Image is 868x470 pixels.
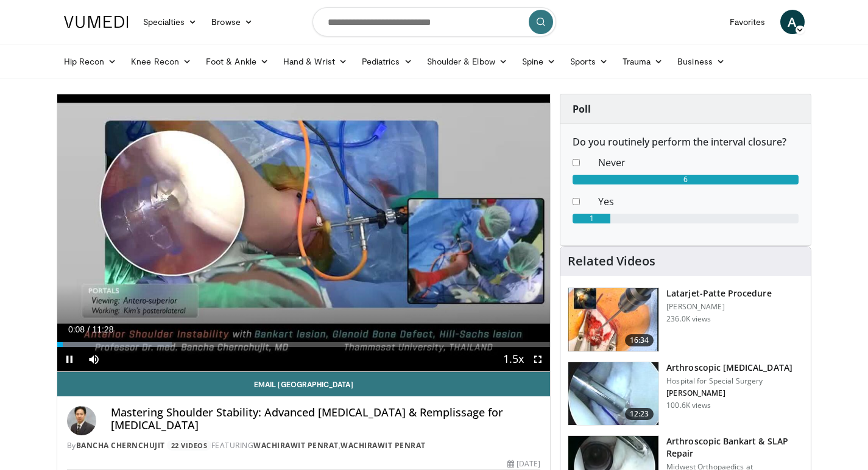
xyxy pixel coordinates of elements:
[57,372,551,396] a: Email [GEOGRAPHIC_DATA]
[68,324,85,334] span: 0:08
[589,155,808,170] dd: Never
[64,16,129,28] img: VuMedi Logo
[568,362,803,426] a: 12:23 Arthroscopic [MEDICAL_DATA] Hospital for Special Surgery [PERSON_NAME] 100.6K views
[340,440,426,451] a: Wachirawit Penrat
[666,302,771,312] p: [PERSON_NAME]
[573,175,799,184] div: 6
[67,440,541,451] div: By FEATURING ,
[276,49,355,74] a: Hand & Wrist
[666,362,792,374] h3: Arthroscopic [MEDICAL_DATA]
[573,102,591,116] strong: Poll
[82,347,106,371] button: Mute
[568,362,658,426] img: 10039_3.png.150x105_q85_crop-smart_upscale.jpg
[111,406,541,432] h4: Mastering Shoulder Stability: Advanced [MEDICAL_DATA] & Remplissage for [MEDICAL_DATA]
[136,10,205,34] a: Specialties
[573,214,610,223] div: 1
[76,440,165,451] a: Bancha Chernchujit
[568,254,655,268] h4: Related Videos
[666,376,792,386] p: Hospital for Special Surgery
[573,136,799,148] h6: Do you routinely perform the interval closure?
[501,347,526,371] button: Playback Rate
[666,435,803,460] h3: Arthroscopic Bankart & SLAP Repair
[420,49,515,74] a: Shoulder & Elbow
[199,49,276,74] a: Foot & Ankle
[666,314,711,324] p: 236.0K views
[92,324,113,334] span: 11:28
[57,342,551,347] div: Progress Bar
[167,440,211,451] a: 22 Videos
[625,334,654,346] span: 16:34
[507,458,540,469] div: [DATE]
[312,7,556,37] input: Search topics, interventions
[355,49,420,74] a: Pediatrics
[88,324,90,334] span: /
[57,94,551,372] video-js: Video Player
[780,10,805,34] a: A
[67,406,96,435] img: Avatar
[568,288,658,351] img: 617583_3.png.150x105_q85_crop-smart_upscale.jpg
[57,49,124,74] a: Hip Recon
[589,194,808,209] dd: Yes
[670,49,732,74] a: Business
[666,388,792,398] p: [PERSON_NAME]
[666,401,711,410] p: 100.6K views
[515,49,563,74] a: Spine
[204,10,260,34] a: Browse
[253,440,339,451] a: Wachirawit Penrat
[615,49,671,74] a: Trauma
[57,347,82,371] button: Pause
[563,49,615,74] a: Sports
[666,287,771,300] h3: Latarjet-Patte Procedure
[625,408,654,420] span: 12:23
[722,10,773,34] a: Favorites
[568,287,803,352] a: 16:34 Latarjet-Patte Procedure [PERSON_NAME] 236.0K views
[124,49,199,74] a: Knee Recon
[526,347,550,371] button: Fullscreen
